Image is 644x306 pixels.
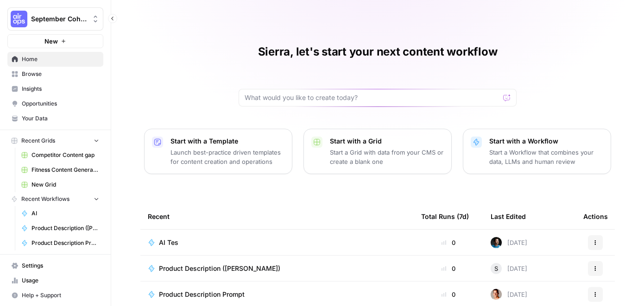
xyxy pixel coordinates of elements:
[44,37,58,46] span: New
[22,276,99,285] span: Usage
[170,148,284,166] p: Launch best-practice driven templates for content creation and operations
[17,148,103,162] a: Competitor Content gap
[21,195,69,203] span: Recent Workflows
[491,237,527,248] div: [DATE]
[491,289,527,300] div: [DATE]
[7,192,103,206] button: Recent Workflows
[22,291,99,300] span: Help + Support
[32,209,99,218] span: AI
[421,204,469,229] div: Total Runs (7d)
[7,273,103,288] a: Usage
[7,34,103,48] button: New
[583,204,608,229] div: Actions
[491,263,527,274] div: [DATE]
[330,137,444,146] p: Start with a Grid
[22,100,99,108] span: Opportunities
[22,114,99,123] span: Your Data
[170,137,284,146] p: Start with a Template
[245,93,499,102] input: What would you like to create today?
[148,238,406,247] a: AI Tes
[303,129,452,174] button: Start with a GridStart a Grid with data from your CMS or create a blank one
[32,224,99,232] span: Product Description ([PERSON_NAME])
[17,221,103,236] a: Product Description ([PERSON_NAME])
[32,151,99,159] span: Competitor Content gap
[7,52,103,67] a: Home
[21,137,55,145] span: Recent Grids
[494,264,498,273] span: S
[22,262,99,270] span: Settings
[7,111,103,126] a: Your Data
[148,264,406,273] a: Product Description ([PERSON_NAME])
[7,258,103,273] a: Settings
[159,238,178,247] span: AI Tes
[22,70,99,78] span: Browse
[489,148,603,166] p: Start a Workflow that combines your data, LLMs and human review
[148,204,406,229] div: Recent
[491,204,526,229] div: Last Edited
[491,289,502,300] img: 3d8pdhys1cqbz9tnb8hafvyhrehi
[17,177,103,192] a: New Grid
[32,166,99,174] span: Fitness Content Generator ([PERSON_NAME])
[148,290,406,299] a: Product Description Prompt
[7,134,103,148] button: Recent Grids
[22,85,99,93] span: Insights
[11,11,27,27] img: September Cohort Logo
[31,14,87,24] span: September Cohort
[7,67,103,81] a: Browse
[7,288,103,303] button: Help + Support
[463,129,611,174] button: Start with a WorkflowStart a Workflow that combines your data, LLMs and human review
[491,237,502,248] img: 6iwjkt19mnewtdjl7e5d8iupjbu8
[17,236,103,250] a: Product Description Prompt
[17,206,103,221] a: AI
[421,290,476,299] div: 0
[421,264,476,273] div: 0
[7,7,103,31] button: Workspace: September Cohort
[144,129,292,174] button: Start with a TemplateLaunch best-practice driven templates for content creation and operations
[421,238,476,247] div: 0
[489,137,603,146] p: Start with a Workflow
[330,148,444,166] p: Start a Grid with data from your CMS or create a blank one
[7,96,103,111] a: Opportunities
[7,81,103,96] a: Insights
[32,181,99,189] span: New Grid
[159,290,245,299] span: Product Description Prompt
[258,44,498,59] h1: Sierra, let's start your next content workflow
[17,162,103,177] a: Fitness Content Generator ([PERSON_NAME])
[22,55,99,63] span: Home
[32,239,99,247] span: Product Description Prompt
[159,264,280,273] span: Product Description ([PERSON_NAME])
